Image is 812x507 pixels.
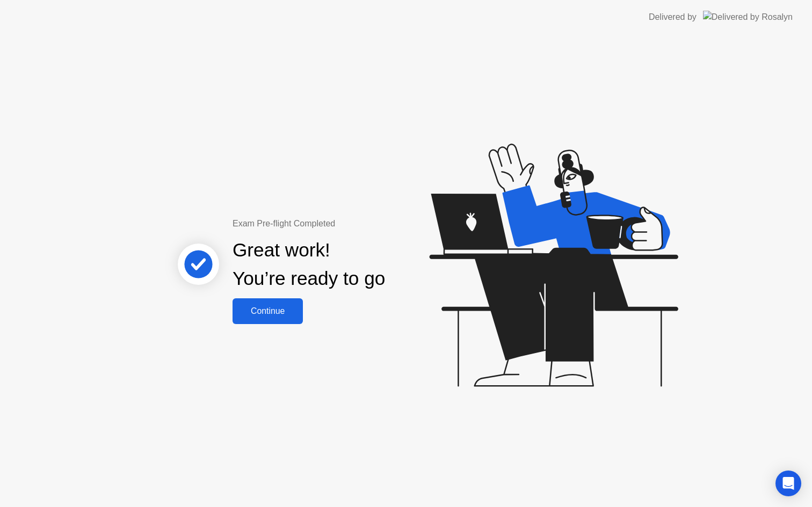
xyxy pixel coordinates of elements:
[775,471,801,496] div: Open Intercom Messenger
[236,306,300,316] div: Continue
[649,11,697,24] div: Delivered by
[233,298,303,324] button: Continue
[233,217,454,230] div: Exam Pre-flight Completed
[233,236,385,293] div: Great work! You’re ready to go
[703,11,793,23] img: Delivered by Rosalyn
